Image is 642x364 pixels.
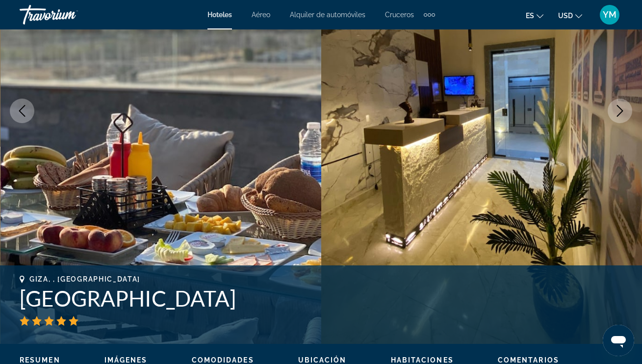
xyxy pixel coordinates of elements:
span: USD [558,12,573,20]
button: Next image [608,99,632,123]
span: Habitaciones [391,356,454,364]
span: Giza, , [GEOGRAPHIC_DATA] [29,275,140,283]
h1: [GEOGRAPHIC_DATA] [20,286,622,311]
button: Extra navigation items [424,7,435,23]
a: Cruceros [385,11,414,19]
span: Resumen [20,356,60,364]
button: Change language [526,8,543,23]
a: Aéreo [252,11,270,19]
button: Previous image [10,99,34,123]
a: Alquiler de automóviles [290,11,365,19]
span: Comentarios [498,356,559,364]
iframe: Botón para iniciar la ventana de mensajería [603,325,634,356]
a: Travorium [20,2,118,27]
span: es [526,12,534,20]
button: Change currency [558,8,582,23]
span: Imágenes [104,356,148,364]
button: User Menu [597,4,622,25]
span: Ubicación [298,356,347,364]
a: Hoteles [207,11,232,19]
span: YM [603,10,616,20]
span: Comodidades [192,356,254,364]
